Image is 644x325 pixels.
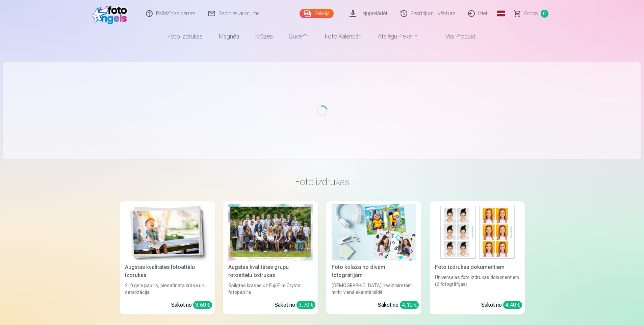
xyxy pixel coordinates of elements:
a: Magnēti [211,27,247,46]
span: Grozs [524,9,538,18]
img: /fa3 [92,3,131,24]
a: Foto kalendāri [317,27,370,46]
img: Foto kolāža no divām fotogrāfijām [332,204,416,260]
a: Krūzes [247,27,281,46]
div: 4,40 € [503,301,522,309]
div: Sākot no [275,301,315,309]
span: 0 [541,10,548,18]
div: [DEMOGRAPHIC_DATA] neaizmirstami mirkļi vienā skaistā bildē [329,282,419,296]
h3: Foto izdrukas [125,176,519,188]
a: Visi produkti [427,27,485,46]
a: Foto kolāža no divām fotogrāfijāmFoto kolāža no divām fotogrāfijām[DEMOGRAPHIC_DATA] neaizmirstam... [326,201,421,315]
img: Augstas kvalitātes fotoattēlu izdrukas [125,204,209,260]
div: Sākot no [481,301,522,309]
img: Foto izdrukas dokumentiem [435,204,519,260]
a: Suvenīri [281,27,317,46]
div: 210 gsm papīrs, piesātināta krāsa un detalizācija [122,282,212,296]
a: Galerija [300,9,334,18]
a: Augstas kvalitātes fotoattēlu izdrukasAugstas kvalitātes fotoattēlu izdrukas210 gsm papīrs, piesā... [120,201,215,315]
div: Foto izdrukas dokumentiem [432,263,522,271]
div: 3,60 € [193,301,212,309]
div: 4,10 € [400,301,419,309]
div: Foto kolāža no divām fotogrāfijām [329,263,419,279]
div: Universālas foto izdrukas dokumentiem (6 fotogrāfijas) [432,274,522,296]
a: Foto izdrukas dokumentiemFoto izdrukas dokumentiemUniversālas foto izdrukas dokumentiem (6 fotogr... [430,201,525,315]
div: Sākot no [378,301,419,309]
a: Foto izdrukas [159,27,211,46]
div: Augstas kvalitātes grupu fotoattēlu izdrukas [226,263,315,279]
a: Augstas kvalitātes grupu fotoattēlu izdrukasSpilgtas krāsas uz Fuji Film Crystal fotopapīraSākot ... [223,201,318,315]
div: Sākot no [171,301,212,309]
div: Spilgtas krāsas uz Fuji Film Crystal fotopapīra [226,282,315,296]
div: 3,70 € [297,301,315,309]
a: Atslēgu piekariņi [370,27,427,46]
div: Augstas kvalitātes fotoattēlu izdrukas [122,263,212,279]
